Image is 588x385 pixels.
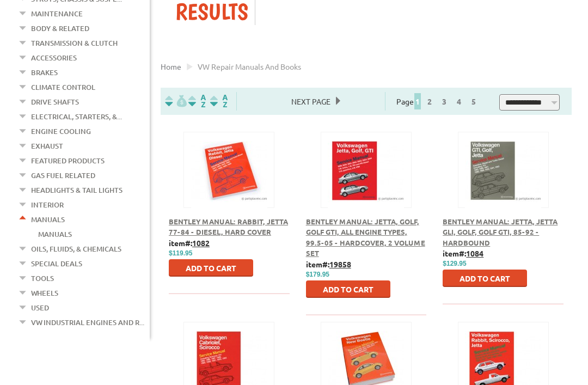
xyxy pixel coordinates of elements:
[31,315,144,329] a: VW Industrial Engines and R...
[31,168,95,182] a: Gas Fuel Related
[306,280,390,298] button: Add to Cart
[192,238,210,248] u: 1082
[306,271,329,278] span: $179.95
[198,62,301,71] span: VW repair manuals and books
[169,217,288,237] a: Bentley Manual: Rabbit, Jetta 77-84 - Diesel, Hard Cover
[31,183,122,197] a: Headlights & Tail Lights
[208,95,230,107] img: Sort by Sales Rank
[306,259,351,269] b: item#:
[31,95,79,109] a: Drive Shafts
[38,227,72,241] a: Manuals
[31,286,58,300] a: Wheels
[425,96,434,106] a: 2
[454,96,464,106] a: 4
[31,212,65,227] a: Manuals
[165,95,187,107] img: filterpricelow.svg
[385,92,491,111] div: Page
[443,248,483,258] b: item#:
[31,198,64,212] a: Interior
[466,248,483,258] u: 1084
[31,301,49,315] a: Used
[31,80,95,94] a: Climate Control
[443,217,558,247] a: Bentley Manual: Jetta, Jetta GLI, Golf, Golf GTI, 85-92 - Hardbound
[161,62,181,71] a: Home
[186,95,208,107] img: Sort by Headline
[31,21,89,35] a: Body & Related
[323,284,373,294] span: Add to Cart
[329,259,351,269] u: 19858
[31,256,82,271] a: Special Deals
[31,109,122,124] a: Electrical, Starters, &...
[414,93,421,109] span: 1
[443,270,527,287] button: Add to Cart
[286,93,336,109] span: Next Page
[169,249,192,257] span: $119.95
[31,139,63,153] a: Exhaust
[443,260,466,267] span: $129.95
[31,242,121,256] a: Oils, Fluids, & Chemicals
[31,36,118,50] a: Transmission & Clutch
[306,217,425,258] a: Bentley Manual: Jetta, Golf, Golf GTI, all engine types, 99.5-05 - Hardcover, 2 Volume Set
[186,263,236,273] span: Add to Cart
[286,96,336,106] a: Next Page
[460,273,510,283] span: Add to Cart
[469,96,479,106] a: 5
[31,7,83,21] a: Maintenance
[31,271,54,285] a: Tools
[31,65,58,80] a: Brakes
[31,51,77,65] a: Accessories
[31,124,91,138] a: Engine Cooling
[31,154,105,168] a: Featured Products
[169,238,210,248] b: item#:
[439,96,449,106] a: 3
[169,259,253,277] button: Add to Cart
